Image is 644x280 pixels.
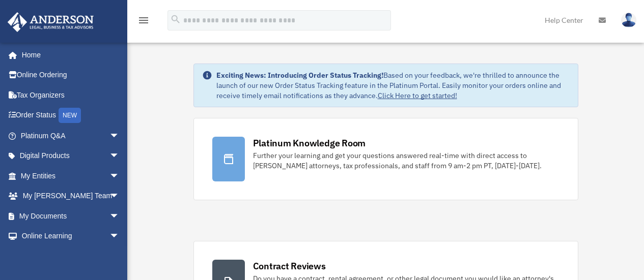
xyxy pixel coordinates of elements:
[109,126,130,146] span: arrow_drop_down
[193,118,578,200] a: Platinum Knowledge Room Further your learning and get your questions answered real-time with dire...
[137,14,150,26] i: menu
[7,206,135,226] a: My Documentsarrow_drop_down
[7,65,135,85] a: Online Ordering
[253,260,326,272] div: Contract Reviews
[109,186,130,207] span: arrow_drop_down
[59,108,81,123] div: NEW
[5,12,97,32] img: Anderson Advisors Platinum Portal
[216,70,570,101] div: Based on your feedback, we're thrilled to announce the launch of our new Order Status Tracking fe...
[7,186,135,206] a: My [PERSON_NAME] Teamarrow_drop_down
[109,226,130,247] span: arrow_drop_down
[109,206,130,227] span: arrow_drop_down
[621,13,636,27] img: User Pic
[216,71,383,80] strong: Exciting News: Introducing Order Status Tracking!
[109,146,130,167] span: arrow_drop_down
[7,105,135,126] a: Order StatusNEW
[253,137,366,149] div: Platinum Knowledge Room
[7,85,135,105] a: Tax Organizers
[7,166,135,186] a: My Entitiesarrow_drop_down
[7,226,135,246] a: Online Learningarrow_drop_down
[7,146,135,166] a: Digital Productsarrow_drop_down
[7,45,130,65] a: Home
[378,91,457,100] a: Click Here to get started!
[7,126,135,146] a: Platinum Q&Aarrow_drop_down
[109,166,130,186] span: arrow_drop_down
[253,150,559,171] div: Further your learning and get your questions answered real-time with direct access to [PERSON_NAM...
[170,14,181,25] i: search
[137,18,150,26] a: menu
